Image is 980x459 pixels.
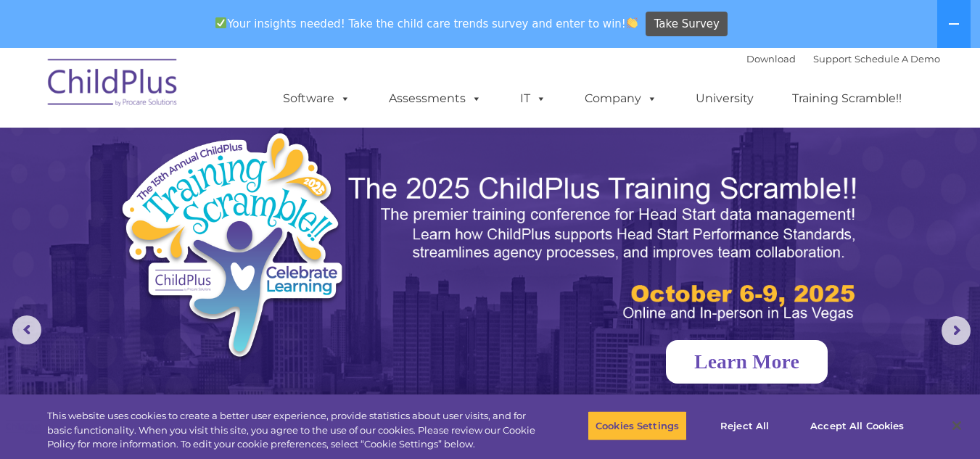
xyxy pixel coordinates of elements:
[746,53,796,65] a: Download
[588,410,687,441] button: Cookies Settings
[699,410,790,441] button: Reject All
[666,340,828,384] a: Learn More
[941,410,973,442] button: Close
[41,49,186,121] img: ChildPlus by Procare Solutions
[855,53,940,65] a: Schedule A Demo
[681,84,768,113] a: University
[627,17,638,28] img: 👏
[210,9,644,38] span: Your insights needed! Take the child care trends survey and enter to win!
[813,53,852,65] a: Support
[570,84,672,113] a: Company
[506,84,561,113] a: IT
[268,84,365,113] a: Software
[646,12,728,37] a: Take Survey
[374,84,496,113] a: Assessments
[802,410,912,441] button: Accept All Cookies
[215,17,226,28] img: ✅
[778,84,916,113] a: Training Scramble!!
[47,409,539,452] div: This website uses cookies to create a better user experience, provide statistics about user visit...
[654,12,720,37] span: Take Survey
[746,53,940,65] font: |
